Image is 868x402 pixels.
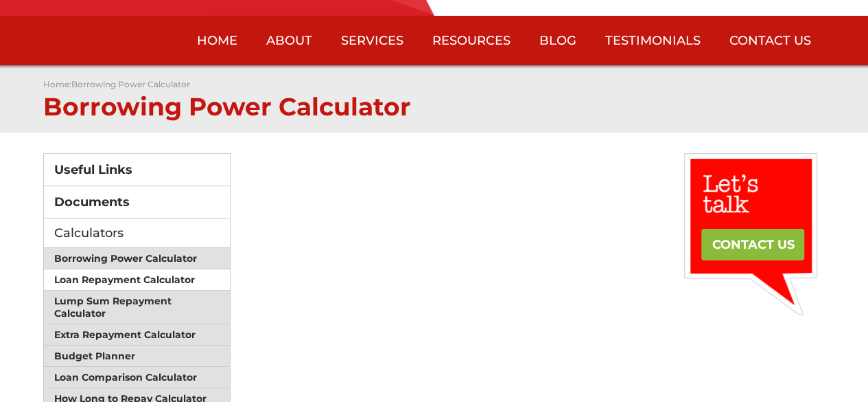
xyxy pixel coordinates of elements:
a: About [252,16,327,65]
a: Home [43,79,69,89]
a: Borrowing Power Calculator [71,79,190,89]
a: Budget Planner [44,346,231,367]
a: Loan Repayment Calculator [44,269,231,291]
a: Blog [525,16,591,65]
a: CONTACT US [701,229,804,260]
img: text3.gif [684,153,817,315]
a: Useful Links [44,154,231,186]
a: Documents [44,186,231,218]
div: Calculators [43,219,231,248]
a: Lump Sum Repayment Calculator [44,291,231,324]
a: Services [327,16,418,65]
a: Contact Us [715,16,825,65]
a: Testimonials [591,16,715,65]
a: Borrowing Power Calculator [44,248,231,269]
a: Extra Repayment Calculator [44,324,231,346]
p: : [43,79,825,89]
a: Loan Comparison Calculator [44,367,231,388]
h1: Borrowing Power Calculator [43,89,825,119]
a: Home [183,16,252,65]
a: Resources [418,16,525,65]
